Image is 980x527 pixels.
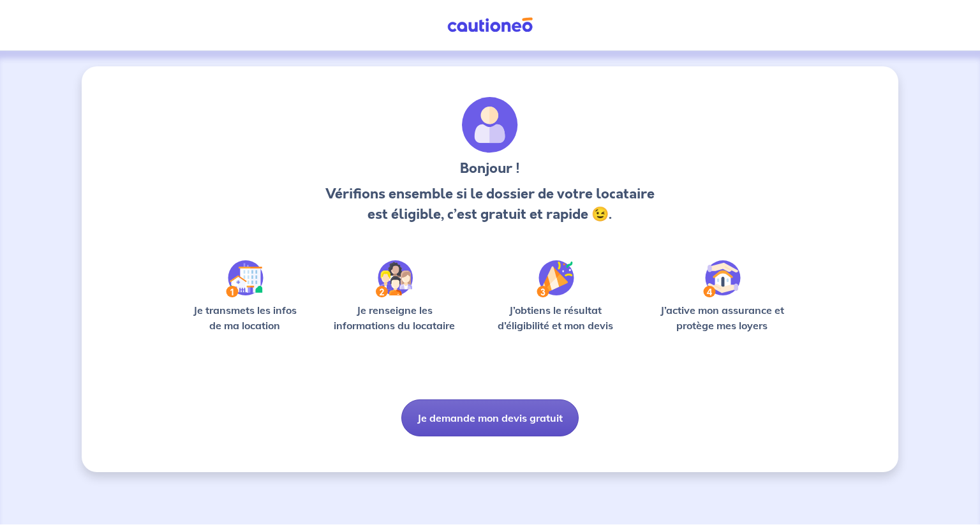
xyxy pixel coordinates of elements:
button: Je demande mon devis gratuit [401,399,579,436]
p: Je transmets les infos de ma location [184,302,306,333]
img: /static/c0a346edaed446bb123850d2d04ad552/Step-2.svg [376,260,413,297]
p: J’obtiens le résultat d’éligibilité et mon devis [484,302,628,333]
h3: Bonjour ! [322,158,658,179]
img: /static/f3e743aab9439237c3e2196e4328bba9/Step-3.svg [537,260,574,297]
img: /static/90a569abe86eec82015bcaae536bd8e6/Step-1.svg [226,260,264,297]
p: Vérifions ensemble si le dossier de votre locataire est éligible, c’est gratuit et rapide 😉. [322,184,658,225]
p: J’active mon assurance et protège mes loyers [648,302,796,333]
p: Je renseigne les informations du locataire [326,302,463,333]
img: archivate [462,97,518,153]
img: /static/bfff1cf634d835d9112899e6a3df1a5d/Step-4.svg [703,260,741,297]
img: Cautioneo [442,17,538,33]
